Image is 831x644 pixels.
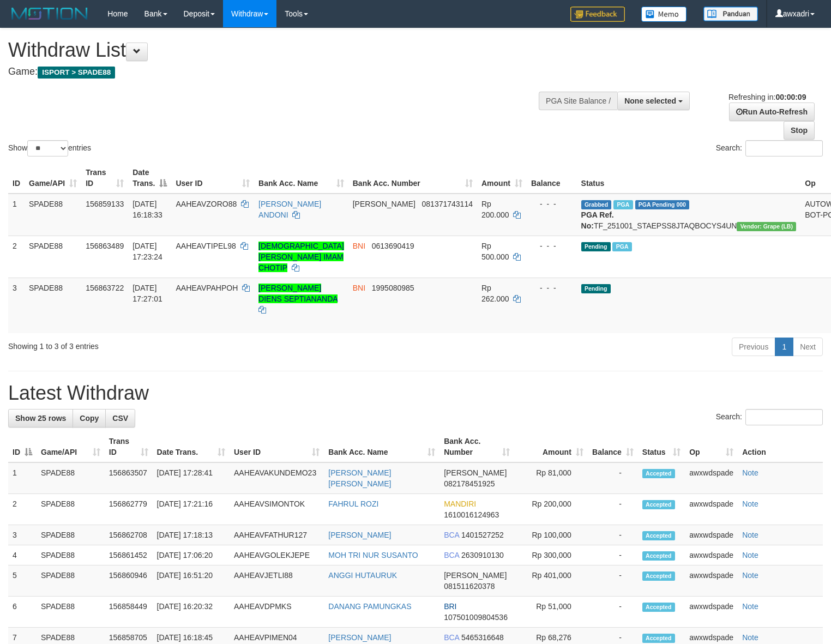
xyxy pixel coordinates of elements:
span: Marked by awxwdspade [612,242,631,251]
td: awxwdspade [685,494,738,525]
span: Vendor URL: https://dashboard.q2checkout.com/secure [737,222,796,231]
span: BCA [444,531,459,539]
span: BNI [353,242,365,250]
td: 156860946 [105,565,153,597]
td: SPADE88 [37,525,105,545]
h1: Withdraw List [8,39,543,61]
th: Date Trans.: activate to sort column ascending [153,431,230,462]
span: Accepted [642,551,675,561]
span: Copy 0613690419 to clipboard [372,242,414,250]
th: ID: activate to sort column descending [8,431,37,462]
td: - [588,494,638,525]
th: Status [577,162,801,194]
th: Trans ID: activate to sort column ascending [105,431,153,462]
span: None selected [624,97,676,105]
span: Accepted [642,634,675,643]
th: ID [8,162,25,194]
span: 156859133 [86,200,124,208]
span: Copy 2630910130 to clipboard [461,551,504,559]
th: Bank Acc. Number: activate to sort column ascending [348,162,477,194]
th: Game/API: activate to sort column ascending [25,162,81,194]
span: BNI [353,284,365,292]
td: 3 [8,525,37,545]
img: Feedback.jpg [570,7,625,22]
td: SPADE88 [37,597,105,628]
a: 1 [775,338,793,356]
td: 156858449 [105,597,153,628]
td: SPADE88 [37,494,105,525]
a: Previous [732,338,775,356]
span: Accepted [642,571,675,581]
span: [DATE] 17:23:24 [133,242,162,261]
th: User ID: activate to sort column ascending [230,431,324,462]
span: BRI [444,602,456,611]
div: - - - [531,198,573,209]
div: Showing 1 to 3 of 3 entries [8,336,338,352]
input: Search: [745,409,823,425]
td: SPADE88 [25,194,81,236]
a: ANGGI HUTAURUK [328,571,397,580]
td: awxwdspade [685,565,738,597]
span: Accepted [642,469,675,478]
span: [DATE] 17:27:01 [133,284,162,303]
select: Showentries [27,140,68,157]
td: Rp 81,000 [514,462,588,494]
th: Amount: activate to sort column ascending [514,431,588,462]
span: Accepted [642,603,675,612]
span: Copy 107501009804536 to clipboard [444,613,508,622]
td: [DATE] 17:21:16 [153,494,230,525]
td: 3 [8,278,25,333]
a: Copy [73,409,106,428]
button: None selected [617,92,690,110]
span: Rp 200.000 [481,200,509,219]
span: Copy 082178451925 to clipboard [444,479,495,488]
th: Status: activate to sort column ascending [638,431,685,462]
td: AAHEAVDPMKS [230,597,324,628]
td: AAHEAVSIMONTOK [230,494,324,525]
td: Rp 200,000 [514,494,588,525]
td: 156862779 [105,494,153,525]
a: Note [742,499,758,508]
span: Show 25 rows [15,414,66,423]
a: [PERSON_NAME] ANDONI [258,200,321,219]
td: SPADE88 [37,545,105,565]
a: Run Auto-Refresh [729,103,815,121]
span: PGA Pending [635,200,690,209]
td: 4 [8,545,37,565]
span: Copy 081371743114 to clipboard [422,200,473,208]
h1: Latest Withdraw [8,382,823,404]
td: AAHEAVAKUNDEMO23 [230,462,324,494]
span: Copy 5465316648 to clipboard [461,633,504,642]
a: Next [793,338,823,356]
a: FAHRUL ROZI [328,499,378,508]
img: Button%20Memo.svg [641,7,687,22]
span: Marked by awxwdspade [613,200,633,209]
img: panduan.png [703,7,758,21]
span: 156863722 [86,284,124,292]
div: - - - [531,240,573,251]
span: Copy 081511620378 to clipboard [444,582,495,591]
span: CSV [112,414,128,423]
td: 2 [8,494,37,525]
td: - [588,597,638,628]
td: 2 [8,236,25,278]
td: Rp 51,000 [514,597,588,628]
td: SPADE88 [37,462,105,494]
a: Note [742,468,758,477]
td: SPADE88 [37,565,105,597]
span: Copy 1401527252 to clipboard [461,531,504,539]
span: BCA [444,633,459,642]
td: - [588,462,638,494]
td: SPADE88 [25,278,81,333]
th: Date Trans.: activate to sort column descending [128,162,171,194]
td: - [588,545,638,565]
th: Bank Acc. Name: activate to sort column ascending [254,162,348,194]
td: 6 [8,597,37,628]
td: - [588,565,638,597]
th: Op: activate to sort column ascending [685,431,738,462]
a: Note [742,571,758,580]
td: [DATE] 17:06:20 [153,545,230,565]
span: Copy [80,414,99,423]
b: PGA Ref. No: [581,210,614,230]
td: [DATE] 17:18:13 [153,525,230,545]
